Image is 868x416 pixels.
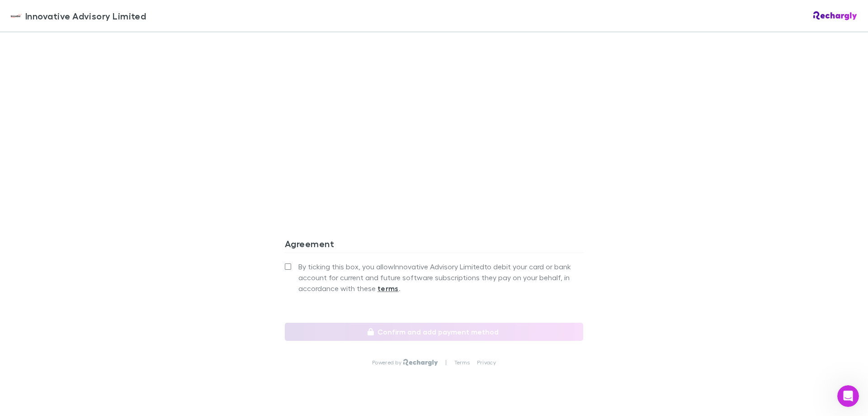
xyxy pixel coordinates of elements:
span: By ticking this box, you allow Innovative Advisory Limited to debit your card or bank account for... [298,261,583,294]
strong: terms [377,284,399,293]
img: Innovative Advisory Limited's Logo [11,10,22,21]
img: Rechargly Logo [813,11,857,20]
p: | [445,359,447,366]
a: Terms [454,359,470,366]
p: Powered by [372,359,403,366]
iframe: Intercom live chat [837,385,859,407]
button: Confirm and add payment method [285,323,583,341]
a: Privacy [477,359,496,366]
span: Innovative Advisory Limited [25,9,146,23]
h3: Agreement [285,238,583,253]
img: Rechargly Logo [403,359,438,366]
